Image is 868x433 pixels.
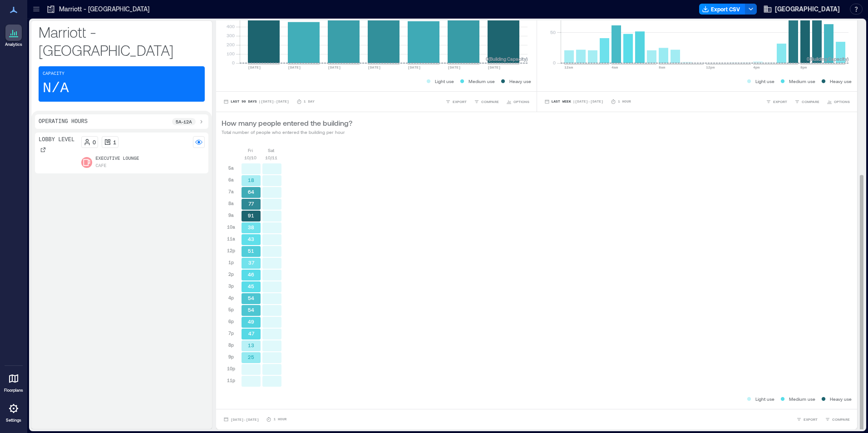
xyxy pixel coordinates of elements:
text: [DATE] [448,65,461,69]
p: Medium use [469,78,495,85]
tspan: 50 [550,30,555,35]
span: EXPORT [453,99,467,104]
p: 1 Hour [618,99,631,104]
p: 10/11 [265,154,277,161]
span: OPTIONS [834,99,850,104]
text: 54 [248,295,254,301]
p: Light use [435,78,454,85]
p: Heavy use [830,78,852,85]
text: 13 [248,342,254,348]
text: 25 [248,354,254,360]
tspan: 200 [227,42,235,47]
text: [DATE] [408,65,421,69]
text: 8pm [800,65,807,69]
p: Total number of people who entered the building per hour [222,128,352,136]
span: [DATE] - [DATE] [231,418,259,422]
text: [DATE] [248,65,261,69]
p: Light use [755,395,774,403]
p: Cafe [96,162,107,170]
text: 8am [659,65,666,69]
span: [GEOGRAPHIC_DATA] [775,5,840,14]
p: Capacity [43,70,64,78]
button: Last Week |[DATE]-[DATE] [542,97,605,106]
text: 49 [248,319,254,325]
a: Analytics [2,22,25,50]
text: 46 [248,271,254,277]
span: EXPORT [804,417,818,422]
p: 11a [227,235,235,242]
text: 4am [612,65,618,69]
tspan: 300 [227,33,235,38]
tspan: 400 [227,24,235,29]
p: 10a [227,223,235,231]
text: 91 [248,212,254,218]
p: 1 Day [304,99,315,104]
p: 5a - 12a [176,118,192,125]
button: EXPORT [794,415,819,424]
p: 11p [227,377,235,384]
a: Settings [3,398,25,426]
tspan: 100 [227,51,235,56]
p: 6p [228,318,234,325]
p: Analytics [5,42,22,47]
button: Last 90 Days |[DATE]-[DATE] [222,97,291,106]
p: 1 [113,138,116,146]
text: 18 [248,177,254,183]
p: 1p [228,259,234,266]
text: 47 [248,330,255,336]
button: [GEOGRAPHIC_DATA] [760,2,843,16]
p: 9a [228,212,234,219]
text: 37 [248,260,255,266]
p: 8a [228,200,234,207]
p: 4p [228,294,234,301]
span: COMPARE [832,417,850,422]
p: 0 [93,138,96,146]
p: Heavy use [509,78,531,85]
p: Medium use [789,78,815,85]
button: COMPARE [472,97,501,106]
p: 10/10 [244,154,256,161]
text: 38 [248,224,254,230]
button: COMPARE [823,415,852,424]
text: [DATE] [328,65,341,69]
p: Medium use [789,395,815,403]
text: 77 [248,201,254,207]
text: 4pm [753,65,760,69]
text: [DATE] [368,65,381,69]
p: 12p [227,247,235,254]
p: 1 Hour [273,417,286,422]
p: 8p [228,341,234,349]
p: 5a [228,164,234,172]
p: Settings [6,418,21,423]
tspan: 0 [232,60,235,65]
button: OPTIONS [825,97,852,106]
span: OPTIONS [513,99,529,104]
button: OPTIONS [504,97,531,106]
p: 6a [228,176,234,183]
p: 10p [227,365,235,372]
text: 12am [564,65,573,69]
button: [DATE]-[DATE] [222,415,261,424]
p: 5p [228,306,234,313]
button: COMPARE [793,97,821,106]
p: Floorplans [4,388,23,393]
p: Light use [755,78,774,85]
span: EXPORT [773,99,787,104]
text: [DATE] [488,65,501,69]
p: 7p [228,330,234,337]
tspan: 0 [552,60,555,65]
p: 2p [228,271,234,278]
p: Executive Lounge [96,155,139,162]
p: Fri [248,147,253,154]
text: 51 [248,248,254,254]
text: 12pm [706,65,715,69]
text: 64 [248,189,254,195]
p: Marriott - [GEOGRAPHIC_DATA] [59,5,149,14]
span: COMPARE [802,99,819,104]
p: 3p [228,282,234,290]
text: 45 [248,283,254,289]
p: Lobby Level [39,136,74,143]
button: EXPORT [764,97,789,106]
span: COMPARE [481,99,499,104]
p: Operating Hours [39,118,88,125]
